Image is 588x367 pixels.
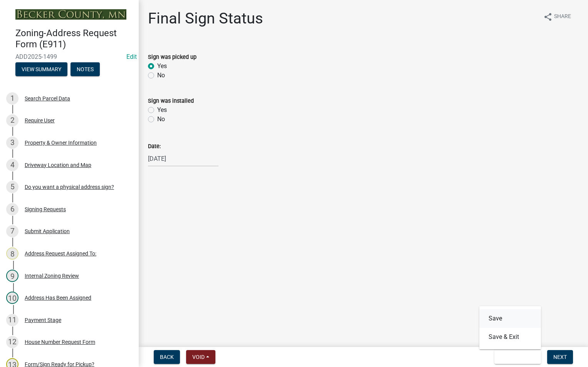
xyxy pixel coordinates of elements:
a: Edit [126,53,137,60]
button: Save [479,309,541,328]
div: Save & Exit [479,306,541,349]
label: Yes [157,105,167,115]
button: View Summary [15,62,67,76]
div: Do you want a physical address sign? [25,184,114,190]
label: Date: [148,144,161,149]
button: Next [547,350,573,364]
label: Sign was installed [148,98,194,104]
span: Back [160,354,174,360]
button: Void [186,350,215,364]
div: 6 [6,203,18,215]
button: shareShare [537,9,577,24]
span: Next [553,354,567,360]
div: Signing Requests [25,207,66,212]
div: Address Request Assigned To: [25,251,96,256]
div: 7 [6,225,18,237]
span: Void [192,354,205,360]
h1: Final Sign Status [148,9,263,28]
wm-modal-confirm: Edit Application Number [126,53,137,60]
label: Yes [157,62,167,71]
label: No [157,71,165,80]
label: Sign was picked up [148,55,197,60]
div: 9 [6,270,18,282]
div: 3 [6,137,18,149]
span: ADD2025-1499 [15,53,123,60]
input: mm/dd/yyyy [148,151,218,167]
button: Back [154,350,180,364]
div: 2 [6,114,18,127]
button: Save & Exit [494,350,541,364]
div: 11 [6,314,18,326]
span: Save & Exit [501,354,530,360]
div: Address Has Been Assigned [25,295,91,300]
wm-modal-confirm: Summary [15,67,67,73]
div: Payment Stage [25,317,61,323]
wm-modal-confirm: Notes [71,67,100,73]
div: Internal Zoning Review [25,273,79,279]
div: Property & Owner Information [25,140,97,145]
h4: Zoning-Address Request Form (E911) [15,28,133,50]
div: 1 [6,92,18,105]
button: Notes [71,62,100,76]
div: 5 [6,181,18,193]
div: Driveway Location and Map [25,162,91,168]
i: share [543,12,553,22]
div: 12 [6,336,18,348]
div: Form/Sign Ready for Pickup? [25,362,94,367]
div: Submit Application [25,229,70,234]
img: Becker County, Minnesota [15,9,126,20]
div: Search Parcel Data [25,96,70,101]
div: House Number Request Form [25,339,95,345]
label: No [157,115,165,124]
div: 10 [6,292,18,304]
span: Share [554,12,571,22]
div: Require User [25,118,55,123]
button: Save & Exit [479,328,541,346]
div: 4 [6,159,18,171]
div: 8 [6,247,18,260]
